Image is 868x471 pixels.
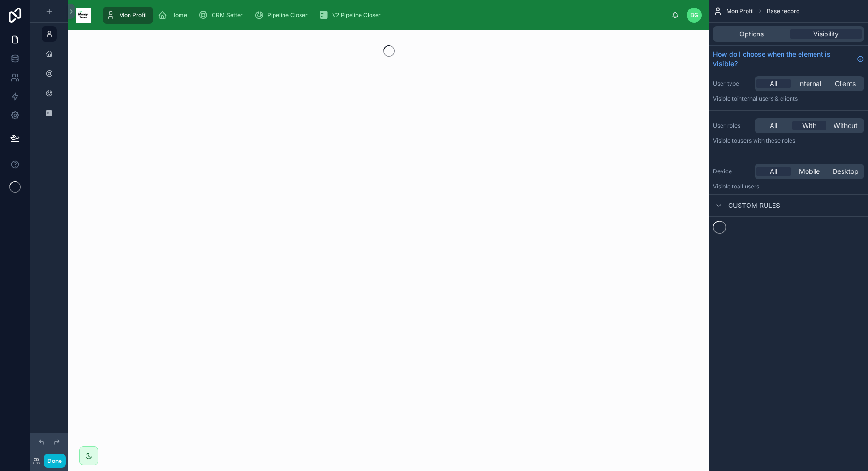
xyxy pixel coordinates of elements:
span: Users with these roles [737,137,795,144]
a: Pipeline Closer [251,7,314,24]
img: App logo [76,8,91,23]
label: User roles [713,122,751,129]
a: V2 Pipeline Closer [316,7,387,24]
span: Custom rules [728,201,780,210]
button: Done [44,454,65,468]
span: Mon Profil [726,8,754,15]
span: Options [739,29,764,39]
a: How do I choose when the element is visible? [713,50,864,69]
label: User type [713,80,751,87]
span: Internal [798,79,821,88]
span: Home [171,11,187,19]
span: all users [737,183,759,190]
span: Desktop [833,167,859,176]
a: CRM Setter [196,7,249,24]
span: All [770,167,777,176]
span: All [770,79,777,88]
span: Base record [767,8,799,15]
a: Mon Profil [103,7,153,24]
p: Visible to [713,137,864,145]
span: CRM Setter [212,11,243,19]
span: Internal users & clients [737,95,798,102]
label: Device [713,168,751,175]
span: All [770,121,777,130]
span: Visibility [813,29,839,39]
p: Visible to [713,183,864,190]
span: Without [834,121,858,130]
div: scrollable content [98,5,671,26]
span: How do I choose when the element is visible? [713,50,853,69]
span: With [802,121,816,130]
span: Clients [835,79,856,88]
span: Mon Profil [119,11,146,19]
a: Home [155,7,194,24]
span: Mobile [799,167,820,176]
span: V2 Pipeline Closer [332,11,381,19]
span: BG [690,11,698,19]
span: Pipeline Closer [267,11,308,19]
p: Visible to [713,95,864,103]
